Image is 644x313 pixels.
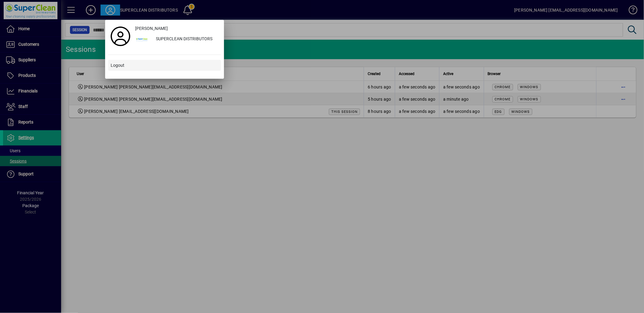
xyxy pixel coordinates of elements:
button: SUPERCLEAN DISTRIBUTORS [133,34,221,45]
a: Profile [108,31,133,42]
button: Logout [108,60,221,71]
a: [PERSON_NAME] [133,23,221,34]
span: Logout [111,62,124,69]
span: [PERSON_NAME] [135,25,168,32]
div: SUPERCLEAN DISTRIBUTORS [151,34,221,45]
